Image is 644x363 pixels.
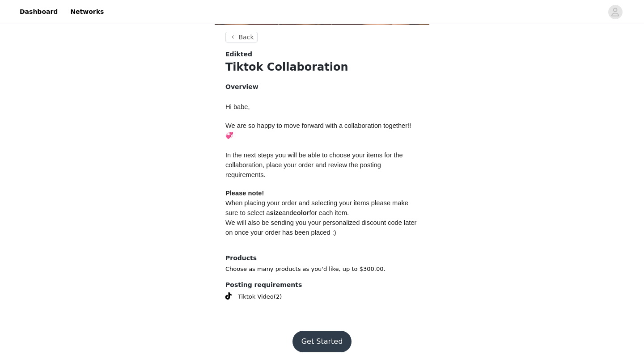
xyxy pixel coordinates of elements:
span: Hi babe, [225,103,250,110]
h4: Products [225,253,419,263]
span: (2) [274,292,282,301]
span: Edikted [225,50,252,59]
p: Choose as many products as you'd like, up to $300.00. [225,265,419,274]
div: avatar [611,5,619,19]
span: When placing your order and selecting your items please make sure to select a and for each item. [225,199,410,216]
span: In the next steps you will be able to choose your items for the collaboration, place your order a... [225,152,405,178]
h4: Posting requirements [225,280,419,290]
h4: Overview [225,82,419,92]
span: Please note! [225,190,264,197]
strong: size [270,209,282,216]
button: Get Started [292,331,352,352]
span: We will also be sending you your personalized discount code later on once your order has been pla... [225,219,419,236]
span: We are so happy to move forward with a collaboration together!! 💞 [225,122,413,139]
a: Dashboard [14,2,63,22]
h1: Tiktok Collaboration [225,59,419,75]
a: Networks [65,2,109,22]
span: Tiktok Video [238,292,274,301]
button: Back [225,32,258,42]
strong: color [293,209,309,216]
